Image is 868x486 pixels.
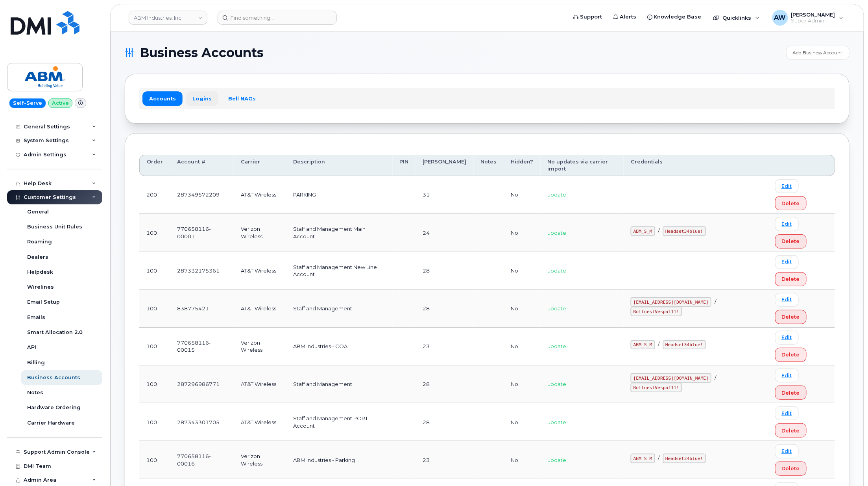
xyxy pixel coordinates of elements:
td: 100 [139,441,170,479]
button: Delete [775,196,807,210]
button: Delete [775,423,807,438]
td: AT&T Wireless [234,365,286,403]
td: No [504,214,541,252]
td: 28 [416,365,474,403]
td: AT&T Wireless [234,403,286,441]
code: RottnestVespa111! [631,383,682,392]
th: Notes [474,155,504,176]
button: Delete [775,462,807,476]
span: / [658,228,660,234]
span: / [715,299,716,305]
a: Bell NAGs [222,91,262,106]
code: Headset34blue! [663,340,706,350]
td: 100 [139,290,170,328]
span: Business Accounts [140,47,264,59]
span: update [548,230,567,236]
td: Staff and Management [286,365,393,403]
td: 287343301705 [170,403,234,441]
td: No [504,365,541,403]
code: Headset34blue! [663,226,706,236]
th: Account # [170,155,234,176]
th: Hidden? [504,155,541,176]
button: Delete [775,234,807,249]
span: update [548,267,567,274]
td: AT&T Wireless [234,290,286,328]
span: Delete [782,313,800,321]
span: update [548,191,567,198]
td: ABM Industries - COA [286,328,393,365]
td: 770658116-00001 [170,214,234,252]
span: / [658,455,660,461]
td: Staff and Management Main Account [286,214,393,252]
td: No [504,252,541,290]
td: 100 [139,214,170,252]
a: Add Business Account [786,46,850,59]
span: Delete [782,275,800,283]
span: Delete [782,237,800,245]
td: 287332175361 [170,252,234,290]
span: Delete [782,200,800,207]
code: [EMAIL_ADDRESS][DOMAIN_NAME] [631,373,711,383]
a: Accounts [142,91,183,106]
td: 100 [139,328,170,365]
code: ABM_S_M [631,226,655,236]
code: [EMAIL_ADDRESS][DOMAIN_NAME] [631,297,711,307]
span: Delete [782,465,800,472]
td: 28 [416,290,474,328]
a: Edit [775,444,799,458]
th: No updates via carrier import [541,155,624,176]
span: update [548,343,567,349]
th: Credentials [624,155,768,176]
td: No [504,290,541,328]
th: Description [286,155,393,176]
td: AT&T Wireless [234,252,286,290]
td: Staff and Management PORT Account [286,403,393,441]
a: Edit [775,406,799,420]
td: No [504,176,541,214]
span: Delete [782,427,800,434]
td: 200 [139,176,170,214]
td: No [504,403,541,441]
span: Delete [782,351,800,358]
button: Delete [775,272,807,286]
span: update [548,419,567,425]
th: Carrier [234,155,286,176]
code: RottnestVespa111! [631,307,682,316]
span: update [548,457,567,463]
th: PIN [393,155,416,176]
a: Edit [775,179,799,193]
span: Delete [782,389,800,397]
td: 28 [416,252,474,290]
td: 287349572209 [170,176,234,214]
td: 100 [139,403,170,441]
td: 31 [416,176,474,214]
td: ABM Industries - Parking [286,441,393,479]
code: ABM_S_M [631,340,655,350]
td: Verizon Wireless [234,214,286,252]
td: 23 [416,328,474,365]
td: No [504,328,541,365]
button: Delete [775,386,807,400]
td: 24 [416,214,474,252]
a: Logins [186,91,218,106]
td: 770658116-00015 [170,328,234,365]
button: Delete [775,310,807,324]
code: Headset34blue! [663,454,706,463]
code: ABM_S_M [631,454,655,463]
td: 287296986771 [170,365,234,403]
span: update [548,381,567,387]
td: PARKING [286,176,393,214]
button: Delete [775,348,807,362]
td: Staff and Management [286,290,393,328]
td: 100 [139,252,170,290]
span: / [715,375,716,381]
td: 23 [416,441,474,479]
td: 770658116-00016 [170,441,234,479]
span: update [548,305,567,312]
td: Staff and Management New Line Account [286,252,393,290]
a: Edit [775,331,799,345]
td: 100 [139,365,170,403]
td: Verizon Wireless [234,328,286,365]
td: AT&T Wireless [234,176,286,214]
td: Verizon Wireless [234,441,286,479]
